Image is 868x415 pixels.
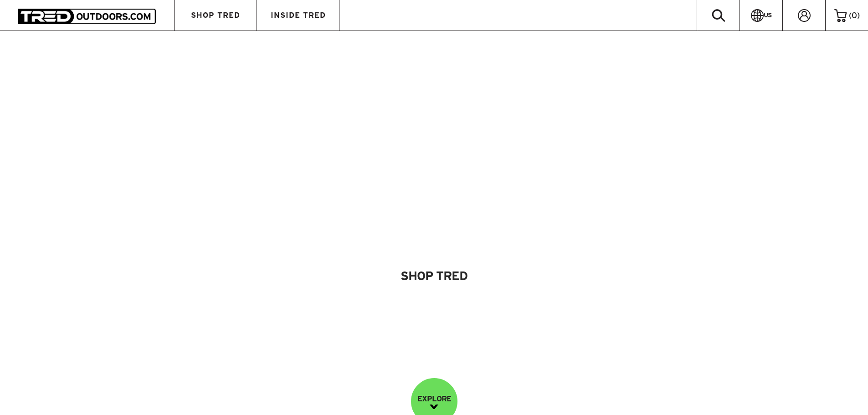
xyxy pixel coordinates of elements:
img: TRED Outdoors America [18,9,156,24]
a: Shop Tred [369,259,499,293]
span: ( ) [849,11,860,20]
span: 0 [852,11,857,20]
img: cart-icon [834,9,847,22]
img: banner-title [184,193,685,222]
span: SHOP TRED [191,11,240,19]
img: down-image [430,405,438,409]
span: INSIDE TRED [271,11,326,19]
